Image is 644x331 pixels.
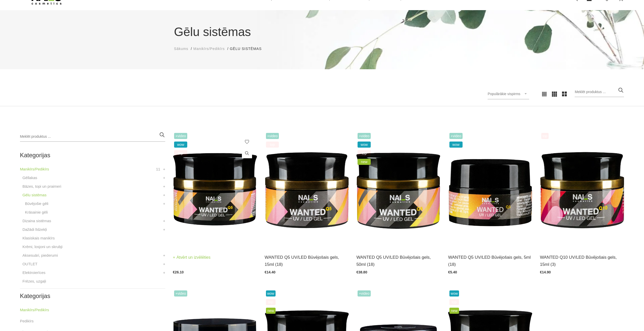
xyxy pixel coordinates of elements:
[20,132,165,142] input: Meklēt produktus ...
[358,133,371,139] span: +Video
[449,290,459,297] span: wow
[448,132,532,248] img: Gels WANTED NAILS cosmetics tehniķu komanda ir radījusi gelu, kas ilgi jau ir katra meistara mekl...
[23,261,37,267] a: OUTLET
[174,23,470,41] h1: Gēlu sistēmas
[23,183,61,189] a: Bāzes, topi un praimeri
[25,201,49,207] a: Būvējošie gēli
[174,142,187,148] span: wow
[20,318,34,324] a: Pedikīrs
[23,235,55,241] a: Klasiskais manikīrs
[448,270,457,274] span: €5.40
[358,290,371,297] span: +Video
[23,175,37,181] a: Gēllakas
[449,308,459,314] span: new
[163,166,165,172] a: +
[23,227,47,233] a: Dažādi līdzekļi
[174,150,187,156] span: top
[173,254,211,261] a: Atvērt un izvēlēties
[266,308,276,314] span: new
[266,133,279,139] span: +Video
[20,166,49,172] a: Manikīrs/Pedikīrs
[163,227,165,233] a: +
[173,270,184,274] span: €26.10
[174,46,189,51] a: Sākums
[230,46,267,51] li: Gēlu sistēmas
[575,87,624,97] input: Meklēt produktus ...
[174,133,187,139] span: +Video
[25,209,48,215] a: Krāsainie gēli
[156,166,160,172] span: 11
[193,47,225,51] span: Manikīrs/Pedikīrs
[358,159,371,165] span: new
[174,47,189,51] span: Sākums
[23,218,51,224] a: Dizaina sistēmas
[541,133,549,139] span: top
[356,132,441,248] img: Gels WANTED NAILS cosmetics tehniķu komanda ir radījusi gelu, kas ilgi jau ir katra meistara mekl...
[356,270,367,274] span: €38.80
[23,252,58,258] a: Aksesuāri, piederumi
[163,175,165,181] a: +
[266,142,279,148] span: top
[193,46,225,51] a: Manikīrs/Pedikīrs
[174,290,187,297] span: +Video
[449,299,459,305] span: top
[163,218,165,224] a: +
[20,152,165,159] h2: Kategorijas
[23,270,46,276] a: Elektroierīces
[163,201,165,207] a: +
[163,270,165,276] a: +
[266,290,276,297] span: wow
[449,133,463,139] span: +Video
[163,192,165,198] a: +
[265,132,349,248] img: Gels WANTED NAILS cosmetics tehniķu komanda ir radījusi gelu, kas ilgi jau ir katra meistara mekl...
[173,132,257,248] img: Gels WANTED NAILS cosmetics tehniķu komanda ir radījusi gelu, kas ilgi jau ir katra meistara mekl...
[23,192,47,198] a: Gēlu sistēmas
[448,254,532,268] a: WANTED Q5 UV/LED Būvējošais gels, 5ml (18)
[358,150,371,156] span: top
[163,183,165,189] a: +
[20,307,49,313] a: Manikīrs/Pedikīrs
[20,293,165,299] h2: Kategorijas
[265,254,349,268] a: WANTED Q5 UV/LED Būvējošais gels, 15ml (18)
[23,278,46,284] a: Frēzes, uzgaļi
[266,299,276,305] span: top
[449,142,463,148] span: wow
[23,244,63,250] a: Krēmi, losjoni un skrubji
[265,270,276,274] span: €14.40
[163,252,165,258] a: +
[488,92,520,96] span: Populārākie vispirms
[358,142,371,148] span: wow
[540,270,551,274] span: €14.90
[356,254,441,268] a: WANTED Q5 UV/LED Būvējošais gels, 50ml (18)
[540,132,624,248] img: Gels WANTED NAILS cosmetics tehniķu komanda ir radījusi gelu, kas ilgi jau ir katra meistara mekl...
[540,254,624,268] a: WANTED Q10 UV/LED Būvējošais gels, 15ml (3)
[163,261,165,267] a: +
